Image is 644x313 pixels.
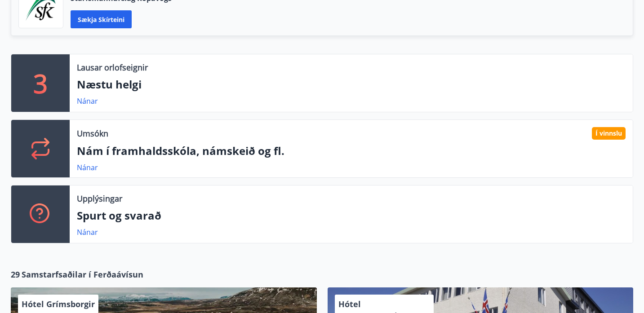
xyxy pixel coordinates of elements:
div: Í vinnslu [592,127,626,140]
p: Lausar orlofseignir [77,62,148,73]
span: Hótel Grímsborgir [22,299,95,309]
p: Næstu helgi [77,77,626,92]
p: Umsókn [77,128,108,139]
p: Nám í framhaldsskóla, námskeið og fl. [77,143,626,159]
p: 3 [33,66,48,100]
button: Sækja skírteini [71,10,132,28]
p: Spurt og svarað [77,208,626,223]
p: Upplýsingar [77,193,122,204]
a: Nánar [77,227,98,237]
span: Samstarfsaðilar í Ferðaávísun [22,269,143,280]
span: 29 [11,269,20,280]
a: Nánar [77,163,98,172]
a: Nánar [77,96,98,106]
